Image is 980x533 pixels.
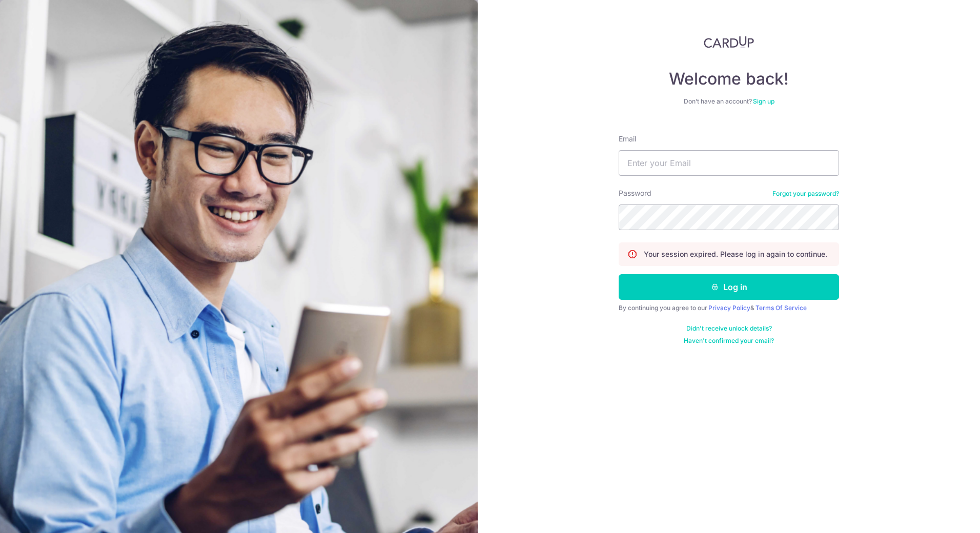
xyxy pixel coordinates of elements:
a: Didn't receive unlock details? [686,324,772,333]
a: Terms Of Service [756,304,807,312]
label: Email [619,134,636,144]
label: Password [619,188,651,198]
p: Your session expired. Please log in again to continue. [644,249,827,259]
a: Sign up [753,97,774,105]
a: Haven't confirmed your email? [684,337,774,345]
button: Log in [619,274,839,300]
img: CardUp Logo [704,36,754,48]
div: By continuing you agree to our & [619,304,839,312]
div: Don’t have an account? [619,97,839,106]
h4: Welcome back! [619,69,839,89]
a: Privacy Policy [708,304,750,312]
input: Enter your Email [619,150,839,176]
a: Forgot your password? [772,190,839,198]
